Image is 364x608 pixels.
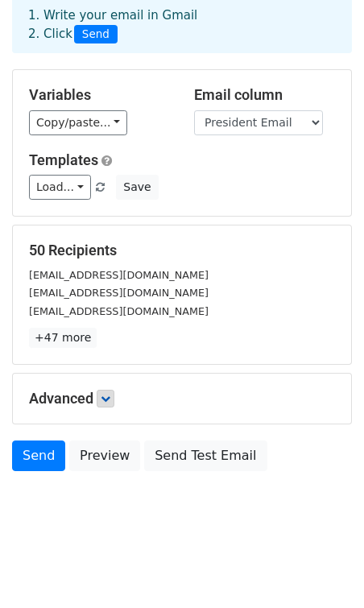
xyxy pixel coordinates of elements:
h5: Email column [194,86,335,104]
h5: 50 Recipients [29,242,335,259]
small: [EMAIL_ADDRESS][DOMAIN_NAME] [29,287,209,299]
h5: Advanced [29,390,335,407]
a: Load... [29,175,91,200]
div: 1. Write your email in Gmail 2. Click [16,6,348,43]
a: Templates [29,151,98,168]
button: Save [116,175,158,200]
a: +47 more [29,328,97,348]
a: Send [12,440,65,471]
a: Preview [69,440,140,471]
a: Send Test Email [144,440,267,471]
small: [EMAIL_ADDRESS][DOMAIN_NAME] [29,269,209,281]
small: [EMAIL_ADDRESS][DOMAIN_NAME] [29,305,209,317]
span: Send [74,25,118,44]
iframe: Chat Widget [283,531,364,608]
h5: Variables [29,86,170,104]
a: Copy/paste... [29,110,127,135]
